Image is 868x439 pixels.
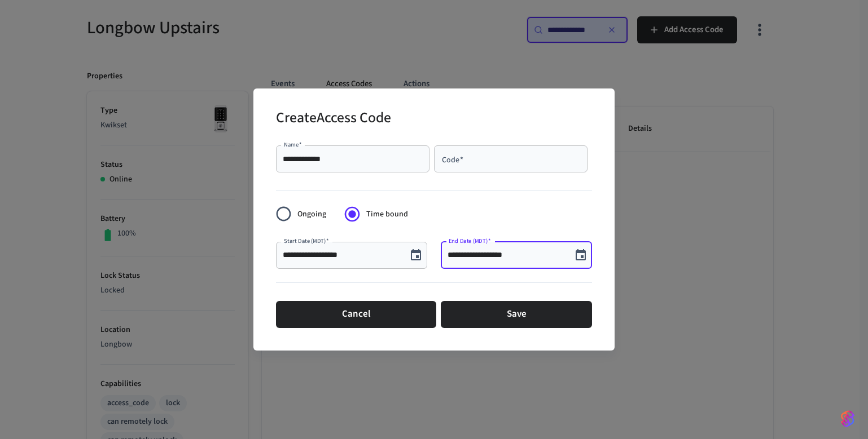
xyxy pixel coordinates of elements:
button: Choose date, selected date is Sep 26, 2025 [569,244,592,267]
h2: Create Access Code [276,102,391,136]
span: Ongoing [297,209,326,220]
label: End Date (MDT) [449,237,490,245]
button: Choose date, selected date is Sep 23, 2025 [405,244,427,267]
label: Name [284,140,302,149]
img: SeamLogoGradient.69752ec5.svg [841,410,854,428]
span: Time bound [366,209,408,220]
button: Save [441,301,592,328]
label: Start Date (MDT) [284,237,329,245]
button: Cancel [276,301,436,328]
